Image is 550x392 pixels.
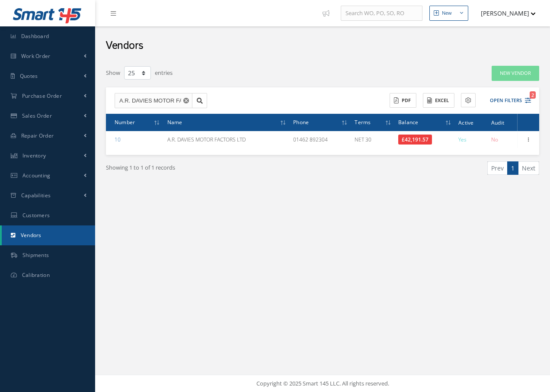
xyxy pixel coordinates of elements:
[458,118,473,126] span: Active
[423,93,454,108] button: Excel
[21,132,54,139] span: Repair Order
[21,192,51,199] span: Capabilities
[492,66,539,81] a: New Vendor
[482,93,531,108] button: Open Filters2
[442,10,452,17] div: New
[293,118,309,126] span: Phone
[355,118,371,126] span: Terms
[341,6,422,21] input: Search WO, PO, SO, RO
[2,225,95,245] a: Vendors
[491,118,504,126] span: Audit
[22,92,62,100] span: Purchase Order
[22,251,49,259] span: Shipments
[167,118,182,126] span: Name
[183,98,189,103] svg: Reset
[115,118,135,126] span: Number
[429,6,468,21] button: New
[473,5,536,22] button: [PERSON_NAME]
[21,52,51,60] span: Work Order
[22,112,52,119] span: Sales Order
[530,91,536,99] span: 2
[155,65,173,77] label: entries
[115,136,121,143] a: 10
[390,93,416,108] button: PDF
[398,135,432,145] span: £42,191.57
[115,93,192,109] input: Search by Vendor Name
[351,131,395,148] td: NET 30
[507,161,518,175] a: 1
[491,136,498,143] span: No
[106,39,144,52] h2: Vendors
[99,161,323,182] div: Showing 1 to 1 of 1 records
[164,131,290,148] td: A.R. DAVIES MOTOR FACTORS LTD
[21,231,42,239] span: Vendors
[22,152,46,159] span: Inventory
[290,131,351,148] td: 01462 892304
[182,93,192,109] button: Reset
[104,379,541,388] div: Copyright © 2025 Smart 145 LLC. All rights reserved.
[106,65,120,77] label: Show
[22,172,51,179] span: Accounting
[458,136,467,143] span: Yes
[20,72,38,80] span: Quotes
[22,271,50,279] span: Calibration
[398,118,418,126] span: Balance
[22,212,50,219] span: Customers
[21,32,49,40] span: Dashboard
